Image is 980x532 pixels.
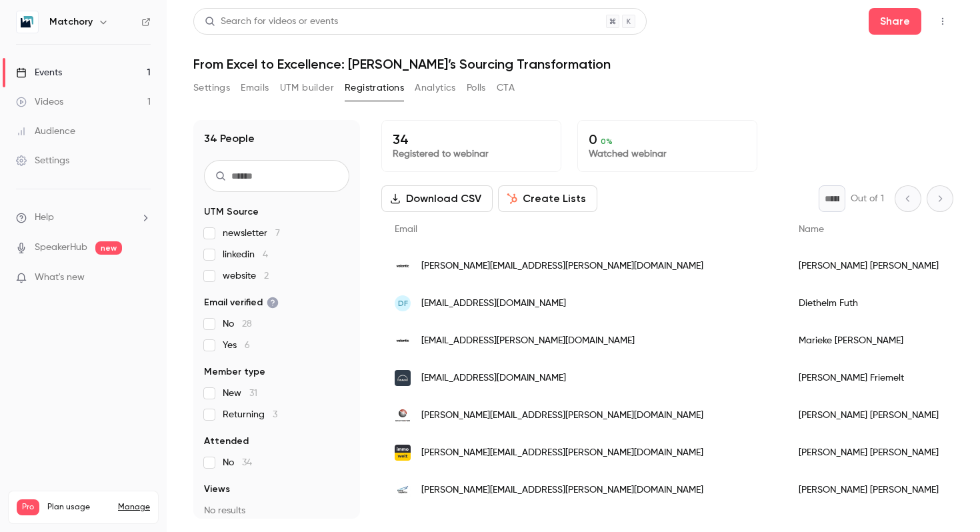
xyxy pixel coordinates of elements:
[47,502,110,513] span: Plan usage
[193,56,953,72] h1: From Excel to Excellence: [PERSON_NAME]’s Sourcing Transformation
[785,434,952,471] div: [PERSON_NAME] [PERSON_NAME]
[785,359,952,397] div: [PERSON_NAME] Friemelt
[204,435,249,448] span: Attended
[785,247,952,285] div: [PERSON_NAME] [PERSON_NAME]
[193,77,230,99] button: Settings
[851,192,884,205] p: Out of 1
[589,131,746,147] p: 0
[421,409,703,423] span: [PERSON_NAME][EMAIL_ADDRESS][PERSON_NAME][DOMAIN_NAME]
[869,8,921,35] button: Share
[16,154,69,167] div: Settings
[16,95,63,109] div: Videos
[16,211,151,225] li: help-dropdown-opener
[242,458,252,467] span: 34
[421,334,635,348] span: [EMAIL_ADDRESS][PERSON_NAME][DOMAIN_NAME]
[273,410,277,419] span: 3
[204,296,279,309] span: Email verified
[249,389,257,398] span: 31
[49,15,93,29] h6: Matchory
[223,248,268,261] span: linkedin
[16,66,62,79] div: Events
[395,333,411,349] img: spc.valantic.com
[205,15,338,29] div: Search for videos or events
[421,446,703,460] span: [PERSON_NAME][EMAIL_ADDRESS][PERSON_NAME][DOMAIN_NAME]
[785,471,952,509] div: [PERSON_NAME] [PERSON_NAME]
[204,483,230,496] span: Views
[35,211,54,225] span: Help
[223,456,252,469] span: No
[223,227,280,240] span: newsletter
[395,445,411,461] img: immowelt.de
[204,504,349,517] p: No results
[497,77,515,99] button: CTA
[223,269,269,283] span: website
[95,241,122,255] span: new
[263,250,268,259] span: 4
[415,77,456,99] button: Analytics
[245,341,250,350] span: 6
[118,502,150,513] a: Manage
[17,11,38,33] img: Matchory
[421,371,566,385] span: [EMAIL_ADDRESS][DOMAIN_NAME]
[223,317,252,331] span: No
[589,147,746,161] p: Watched webinar
[275,229,280,238] span: 7
[601,137,613,146] span: 0 %
[421,259,703,273] span: [PERSON_NAME][EMAIL_ADDRESS][PERSON_NAME][DOMAIN_NAME]
[35,271,85,285] span: What's new
[398,297,408,309] span: DF
[395,370,411,386] img: man.eu
[381,185,493,212] button: Download CSV
[223,387,257,400] span: New
[395,258,411,274] img: spc.valantic.com
[421,297,566,311] span: [EMAIL_ADDRESS][DOMAIN_NAME]
[393,131,550,147] p: 34
[223,339,250,352] span: Yes
[241,77,269,99] button: Emails
[785,322,952,359] div: Marieke [PERSON_NAME]
[498,185,597,212] button: Create Lists
[35,241,87,255] a: SpeakerHub
[242,319,252,329] span: 28
[204,131,255,147] h1: 34 People
[204,365,265,379] span: Member type
[421,483,703,497] span: [PERSON_NAME][EMAIL_ADDRESS][PERSON_NAME][DOMAIN_NAME]
[223,408,277,421] span: Returning
[345,77,404,99] button: Registrations
[785,397,952,434] div: [PERSON_NAME] [PERSON_NAME]
[799,225,824,234] span: Name
[264,271,269,281] span: 2
[393,147,550,161] p: Registered to webinar
[395,482,411,498] img: de.yusen-logistics.com
[395,225,417,234] span: Email
[785,285,952,322] div: Diethelm Futh
[17,499,39,515] span: Pro
[16,125,75,138] div: Audience
[280,77,334,99] button: UTM builder
[395,407,411,423] img: sourcingondemand.com
[467,77,486,99] button: Polls
[204,205,259,219] span: UTM Source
